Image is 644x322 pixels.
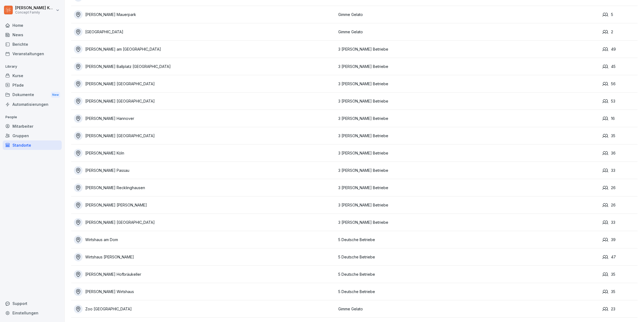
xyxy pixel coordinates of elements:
div: 47 [602,254,638,260]
td: 5 Deutsche Betriebe [336,266,600,283]
a: [PERSON_NAME] Mauerpark [74,10,336,19]
td: 5 Deutsche Betriebe [336,248,600,266]
a: Mitarbeiter [3,121,62,131]
a: DokumenteNew [3,90,62,100]
a: News [3,30,62,40]
div: 39 [602,237,638,243]
a: [GEOGRAPHIC_DATA] [74,28,336,36]
td: 3 [PERSON_NAME] Betriebe [336,214,600,231]
a: [PERSON_NAME] Recklinghausen [74,183,336,192]
a: Pfade [3,80,62,90]
div: 45 [602,64,638,70]
div: 35 [602,289,638,295]
div: 33 [602,167,638,173]
div: 2 [602,29,638,35]
div: 53 [602,98,638,104]
td: 3 [PERSON_NAME] Betriebe [336,58,600,75]
a: Standorte [3,140,62,150]
a: Gruppen [3,131,62,140]
a: Wirtshaus [PERSON_NAME] [74,253,336,261]
a: [PERSON_NAME] [GEOGRAPHIC_DATA] [74,218,336,227]
a: Einstellungen [3,308,62,318]
div: 35 [602,271,638,277]
a: [PERSON_NAME] Wirtshaus [74,287,336,296]
div: 5 [602,12,638,18]
a: [PERSON_NAME] am [GEOGRAPHIC_DATA] [74,45,336,54]
a: [PERSON_NAME] Passau [74,166,336,175]
a: [PERSON_NAME] Köln [74,149,336,157]
a: Kurse [3,71,62,80]
a: [PERSON_NAME] Hannover [74,114,336,123]
div: 16 [602,116,638,121]
a: Home [3,21,62,30]
p: Concept Family [15,11,55,14]
td: 3 [PERSON_NAME] Betriebe [336,75,600,93]
div: 26 [602,202,638,208]
div: 49 [602,46,638,52]
td: 5 Deutsche Betriebe [336,283,600,300]
div: New [51,92,60,98]
a: [PERSON_NAME] Hofbräukeller [74,270,336,279]
div: Support [3,299,62,308]
td: 5 Deutsche Betriebe [336,231,600,248]
div: 33 [602,219,638,225]
p: People [3,113,62,121]
p: Library [3,62,62,71]
a: [PERSON_NAME] [GEOGRAPHIC_DATA] [74,132,336,140]
a: Automatisierungen [3,100,62,109]
td: 3 [PERSON_NAME] Betriebe [336,144,600,162]
td: 3 [PERSON_NAME] Betriebe [336,162,600,179]
div: Dokumente [3,90,62,100]
td: 3 [PERSON_NAME] Betriebe [336,110,600,127]
p: [PERSON_NAME] Komarov [15,6,55,10]
div: 35 [602,133,638,139]
div: 36 [602,150,638,156]
td: 3 [PERSON_NAME] Betriebe [336,196,600,214]
a: Veranstaltungen [3,49,62,58]
div: 23 [602,306,638,312]
div: 56 [602,81,638,87]
a: [PERSON_NAME] [PERSON_NAME] [74,201,336,209]
a: Wirtshaus am Dom [74,235,336,244]
a: [PERSON_NAME] [GEOGRAPHIC_DATA] [74,97,336,106]
div: Zoo [GEOGRAPHIC_DATA] [74,305,336,313]
a: Berichte [3,40,62,49]
td: 3 [PERSON_NAME] Betriebe [336,93,600,110]
td: Gimme Gelato [336,300,600,318]
div: 26 [602,185,638,191]
td: 3 [PERSON_NAME] Betriebe [336,127,600,144]
td: 3 [PERSON_NAME] Betriebe [336,41,600,58]
td: 3 [PERSON_NAME] Betriebe [336,179,600,196]
td: Gimme Gelato [336,6,600,23]
a: [PERSON_NAME] [GEOGRAPHIC_DATA] [74,80,336,88]
a: [PERSON_NAME] Ballplatz [GEOGRAPHIC_DATA] [74,62,336,71]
